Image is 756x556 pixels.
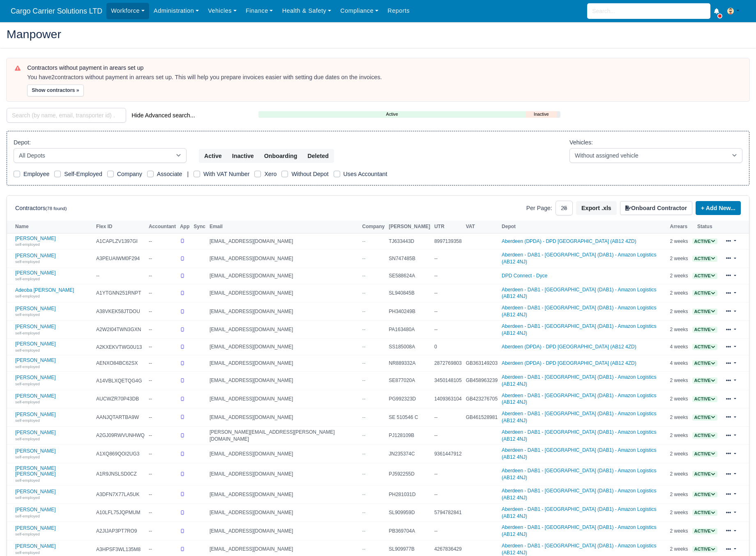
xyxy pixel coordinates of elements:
td: SL940845B [387,284,432,302]
td: [EMAIL_ADDRESS][DOMAIN_NAME] [207,372,360,390]
td: -- [147,445,178,463]
td: 2 weeks [668,408,690,427]
small: self-employed [15,532,40,536]
a: Active [692,290,717,296]
label: Xero [264,169,277,179]
a: Active [692,378,717,383]
td: A3PEUAIWM0F294 [94,249,147,268]
a: Aberdeen - DAB1 - [GEOGRAPHIC_DATA] (DAB1) - Amazon Logistics (AB12 4NJ) [502,323,656,336]
a: + Add New... [696,201,741,215]
a: Administration [149,3,203,19]
td: 1409363104 [432,390,464,408]
span: -- [362,510,366,515]
td: -- [432,426,464,445]
a: Active [692,414,717,420]
a: Active [692,327,717,332]
a: Aberdeen - DAB1 - [GEOGRAPHIC_DATA] (DAB1) - Amazon Logistics (AB12 4NJ) [502,374,656,387]
td: 2 weeks [668,463,690,485]
td: JN235374C [387,445,432,463]
td: 2872769803 [432,355,464,372]
a: Aberdeen - DAB1 - [GEOGRAPHIC_DATA] (DAB1) - Amazon Logistics (AB12 4NJ) [502,468,656,480]
small: self-employed [15,400,40,404]
a: Active [692,546,717,552]
td: PH340249B [387,302,432,321]
td: -- [94,268,147,284]
a: [PERSON_NAME] self-employed [15,306,92,318]
h2: Manpower [7,28,749,40]
td: SE588624A [387,268,432,284]
label: Company [117,169,142,179]
a: [PERSON_NAME] self-employed [15,253,92,265]
a: Active [692,528,717,534]
div: Manpower [0,22,756,48]
th: Sync [191,221,207,233]
a: Active [692,273,717,279]
td: 2 weeks [668,320,690,339]
small: self-employed [15,437,40,441]
td: -- [432,408,464,427]
td: 3450148105 [432,372,464,390]
span: -- [362,396,366,402]
th: VAT [464,221,500,233]
td: -- [432,302,464,321]
td: GB458963239 [464,372,500,390]
a: [PERSON_NAME] self-employed [15,412,92,423]
td: A1XQ869QOI2UG3 [94,445,147,463]
td: -- [432,463,464,485]
td: -- [432,320,464,339]
a: DPD Connect - Dyce [502,273,547,279]
td: SS185008A [387,339,432,355]
a: Aberdeen (DPDA) - DPD [GEOGRAPHIC_DATA] (AB12 4ZD) [502,360,636,366]
td: -- [147,233,178,249]
td: [EMAIL_ADDRESS][DOMAIN_NAME] [207,485,360,504]
td: -- [147,320,178,339]
td: A38VKEK58JTDOU [94,302,147,321]
td: A1R9JNSLSD0CZ [94,463,147,485]
strong: 2 [51,74,55,80]
td: [EMAIL_ADDRESS][DOMAIN_NAME] [207,233,360,249]
a: Workforce [106,3,149,19]
span: -- [362,432,366,438]
td: 4 weeks [668,355,690,372]
a: Active [692,344,717,350]
span: Active [692,256,717,262]
small: self-employed [15,259,40,264]
label: With VAT Number [203,169,249,179]
a: Aberdeen - DAB1 - [GEOGRAPHIC_DATA] (DAB1) - Amazon Logistics (AB12 4NJ) [502,305,656,318]
a: Aberdeen (DPDA) - DPD [GEOGRAPHIC_DATA] (AB12 4ZD) [502,238,636,244]
a: Active [692,510,717,515]
span: -- [362,309,366,314]
a: [PERSON_NAME] self-employed [15,393,92,405]
td: -- [147,390,178,408]
td: SN747485B [387,249,432,268]
a: Aberdeen - DAB1 - [GEOGRAPHIC_DATA] (DAB1) - Amazon Logistics (AB12 4NJ) [502,543,656,556]
a: Aberdeen - DAB1 - [GEOGRAPHIC_DATA] (DAB1) - Amazon Logistics (AB12 4NJ) [502,506,656,519]
a: [PERSON_NAME] self-employed [15,507,92,519]
td: PH281031D [387,485,432,504]
a: Aberdeen - DAB1 - [GEOGRAPHIC_DATA] (DAB1) - Amazon Logistics (AB12 4NJ) [502,252,656,265]
label: Vehicles: [569,138,593,147]
span: -- [362,471,366,477]
span: | [187,171,189,177]
a: Active [692,451,717,457]
button: Onboard Contractor [620,201,692,215]
a: Aberdeen (DPDA) - DPD [GEOGRAPHIC_DATA] (AB12 4ZD) [502,344,636,350]
a: Compliance [336,3,383,19]
small: self-employed [15,331,40,335]
td: A3DFN7X77LA5UK [94,485,147,504]
span: Cargo Carrier Solutions LTD [7,3,106,19]
small: self-employed [15,364,40,369]
td: [EMAIL_ADDRESS][DOMAIN_NAME] [207,355,360,372]
a: [PERSON_NAME] self-employed [15,489,92,501]
td: -- [147,463,178,485]
td: -- [432,268,464,284]
th: Name [7,221,94,233]
span: Active [692,273,717,279]
small: self-employed [15,348,40,352]
a: Aberdeen - DAB1 - [GEOGRAPHIC_DATA] (DAB1) - Amazon Logistics (AB12 4NJ) [502,488,656,501]
span: -- [362,344,366,350]
td: [EMAIL_ADDRESS][DOMAIN_NAME] [207,339,360,355]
